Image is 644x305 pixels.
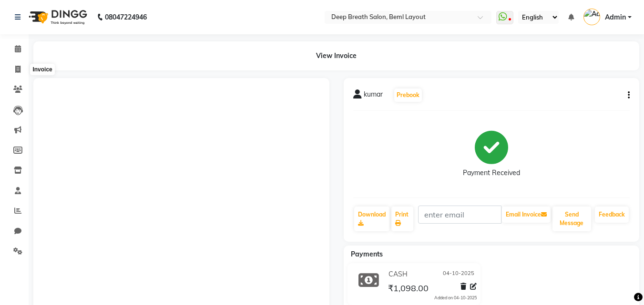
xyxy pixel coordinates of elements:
input: enter email [418,206,501,224]
a: Feedback [595,207,629,223]
a: Download [354,207,389,231]
span: 04-10-2025 [443,269,474,279]
button: Prebook [394,89,422,102]
img: Admin [583,9,600,25]
img: logo [24,4,90,30]
button: Send Message [552,207,591,231]
span: kumar [364,89,383,103]
span: Payments [351,250,383,258]
div: View Invoice [33,41,639,70]
div: Invoice [30,64,54,75]
button: Email Invoice [502,207,551,223]
span: ₹1,098.00 [388,283,429,296]
span: CASH [388,269,408,279]
div: Payment Received [463,168,520,178]
div: Added on 04-10-2025 [434,295,477,301]
b: 08047224946 [105,4,147,30]
a: Print [391,207,413,231]
span: Admin [605,12,626,22]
